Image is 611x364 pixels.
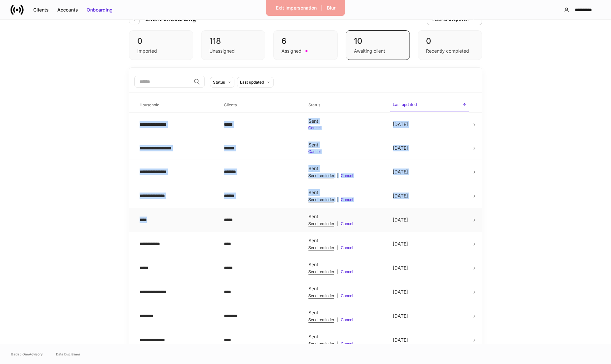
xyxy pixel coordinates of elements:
[129,30,193,60] div: 0Imported
[137,36,185,46] div: 0
[426,36,474,46] div: 0
[327,5,335,11] div: Blur
[308,173,382,178] div: |
[209,48,235,54] div: Unassigned
[224,102,237,108] h6: Clients
[341,245,353,250] button: Cancel
[137,48,157,54] div: Imported
[354,48,385,54] div: Awaiting client
[273,30,337,60] div: 6Assigned
[57,7,78,13] div: Accounts
[308,197,334,202] button: Send reminder
[33,7,49,13] div: Clients
[308,285,382,292] div: Sent
[308,269,334,274] button: Send reminder
[387,256,472,280] td: [DATE]
[387,113,472,136] td: [DATE]
[308,126,321,131] button: Cancel
[56,351,80,357] a: Data Disclaimer
[387,184,472,208] td: [DATE]
[308,189,382,196] div: Sent
[281,48,302,54] div: Assigned
[140,102,159,108] h6: Household
[308,237,382,244] div: Sent
[237,77,274,88] button: Last updated
[221,98,300,112] span: Clients
[308,165,382,172] div: Sent
[240,79,264,85] div: Last updated
[210,77,234,88] button: Status
[308,245,334,250] button: Send reminder
[354,36,402,46] div: 10
[390,98,469,112] span: Last updated
[418,30,482,60] div: 0Recently completed
[308,293,382,299] div: |
[308,118,382,124] div: Sent
[209,36,257,46] div: 118
[387,304,472,328] td: [DATE]
[306,98,385,112] span: Status
[346,30,410,60] div: 10Awaiting client
[308,269,382,274] div: |
[308,173,334,178] button: Send reminder
[341,317,353,323] button: Cancel
[308,261,382,268] div: Sent
[426,48,469,54] div: Recently completed
[387,136,472,160] td: [DATE]
[387,280,472,304] td: [DATE]
[341,173,353,178] button: Cancel
[393,101,417,108] h6: Last updated
[308,142,382,148] div: Sent
[308,293,334,299] button: Send reminder
[308,149,321,154] button: Cancel
[308,102,320,108] h6: Status
[308,317,334,323] div: Send reminder
[308,213,382,220] div: Sent
[323,3,340,13] button: Blur
[387,232,472,256] td: [DATE]
[341,341,353,347] button: Cancel
[308,221,382,226] div: |
[53,5,82,15] button: Accounts
[308,333,382,340] div: Sent
[82,5,117,15] button: Onboarding
[276,5,317,11] div: Exit Impersonation
[308,309,382,316] div: Sent
[308,341,382,347] div: |
[341,221,353,226] button: Cancel
[308,245,382,250] div: |
[308,341,334,347] button: Send reminder
[213,79,225,85] div: Status
[308,197,382,202] div: |
[272,3,321,13] button: Exit Impersonation
[341,269,353,274] button: Cancel
[29,5,53,15] button: Clients
[137,98,216,112] span: Household
[387,328,472,352] td: [DATE]
[387,160,472,184] td: [DATE]
[201,30,265,60] div: 118Unassigned
[341,293,353,299] button: Cancel
[308,317,382,323] div: |
[387,208,472,232] td: [DATE]
[87,7,113,13] div: Onboarding
[281,36,329,46] div: 6
[11,351,43,357] span: © 2025 OneAdvisory
[341,197,353,202] button: Cancel
[308,221,334,226] button: Send reminder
